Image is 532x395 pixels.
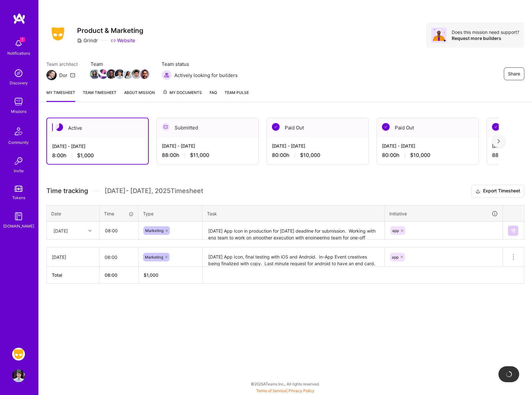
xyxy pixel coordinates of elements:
span: Team [91,61,149,67]
a: Team timesheet [83,89,116,102]
img: tokens [15,186,22,192]
span: $10,000 [410,152,430,159]
span: Team Pulse [225,90,249,95]
button: Export Timesheet [471,185,524,197]
img: loading [504,370,513,378]
th: Total [47,267,99,284]
a: My Documents [163,89,202,102]
div: Paid Out [267,118,369,137]
span: $10,000 [300,152,320,159]
a: Team Member Avatar [115,69,124,80]
div: Grindr [77,37,98,44]
div: [DATE] - [DATE] [382,143,473,149]
img: Team Member Avatar [98,69,108,79]
div: 8:00 h [52,152,143,159]
img: Community [11,124,26,139]
th: Task [202,205,385,222]
span: Team status [162,61,238,67]
img: discovery [12,67,25,80]
span: $11,000 [190,152,209,159]
div: Request more builders [452,35,519,41]
a: Grindr: Product & Marketing [11,348,27,360]
img: logo [13,13,26,24]
div: 80:00 h [272,152,363,159]
img: guide book [12,210,25,223]
a: Team Member Avatar [132,69,140,80]
div: Notifications [7,50,30,57]
div: Community [8,139,29,146]
a: User Avatar [11,369,27,382]
div: [DOMAIN_NAME] [3,223,34,229]
div: Paid Out [377,118,479,137]
a: Team Member Avatar [99,69,107,80]
span: Share [508,71,520,77]
input: HH:MM [100,222,138,239]
a: Privacy Policy [289,388,314,393]
div: Initiative [389,210,498,217]
div: 80:00 h [382,152,473,159]
span: app [392,255,399,259]
div: © 2025 ATeams Inc., All rights reserved. [38,376,532,392]
div: Missions [11,108,27,115]
img: Team Member Avatar [107,69,116,79]
div: Does this mission need support? [452,29,519,35]
img: Team Member Avatar [90,69,99,79]
span: Team architect [46,61,78,67]
i: icon Mail [70,73,75,78]
span: My Documents [163,89,202,96]
div: [DATE] [53,227,68,234]
th: 08:00 [99,267,139,284]
a: Team Member Avatar [140,69,149,80]
span: Marketing [145,228,163,233]
i: icon Chevron [88,229,91,232]
img: Team Member Avatar [115,69,124,79]
img: Submit [511,228,516,233]
div: [DATE] [52,254,94,260]
input: HH:MM [99,249,138,266]
img: Submitted [162,123,170,131]
img: Paid Out [382,123,390,131]
img: Company Logo [46,25,69,43]
div: Tokens [12,194,25,201]
span: | [256,388,314,393]
img: Team Member Avatar [123,69,133,79]
img: right [497,139,500,143]
div: Time [104,210,134,217]
img: Paid Out [272,123,280,131]
img: Team Member Avatar [131,69,141,79]
div: [DATE] - [DATE] [52,143,143,150]
img: Actively looking for builders [162,70,172,80]
a: About Mission [124,89,155,102]
span: Actively looking for builders [174,72,238,79]
i: icon CompanyGray [77,38,82,43]
img: Paid Out [492,123,500,131]
span: $1,000 [77,152,94,159]
img: Grindr: Product & Marketing [12,348,25,360]
th: Date [47,205,99,222]
h3: Product & Marketing [77,27,143,35]
button: Share [504,67,524,80]
i: icon Download [475,188,480,195]
div: Invite [14,167,24,174]
a: Website [111,37,135,44]
a: Team Member Avatar [91,69,99,80]
th: Type [139,205,202,222]
span: app [392,228,399,233]
img: User Avatar [12,369,25,382]
div: [DATE] - [DATE] [162,143,253,149]
div: null [508,226,519,236]
img: Team Member Avatar [140,69,149,79]
div: Active [47,118,148,138]
span: $ 1,000 [144,272,158,278]
div: 88:00 h [162,152,253,159]
span: Time tracking [46,187,88,195]
textarea: [DATE] App Icon, final testing with iOS and Android. In-App Event creatives being finalized with ... [203,248,384,266]
span: 1 [20,37,25,42]
img: Invite [12,155,25,167]
img: Avatar [431,27,447,43]
div: Submitted [157,118,258,137]
img: teamwork [12,95,25,108]
a: Team Member Avatar [107,69,115,80]
a: Team Pulse [225,89,249,102]
a: Team Member Avatar [124,69,132,80]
